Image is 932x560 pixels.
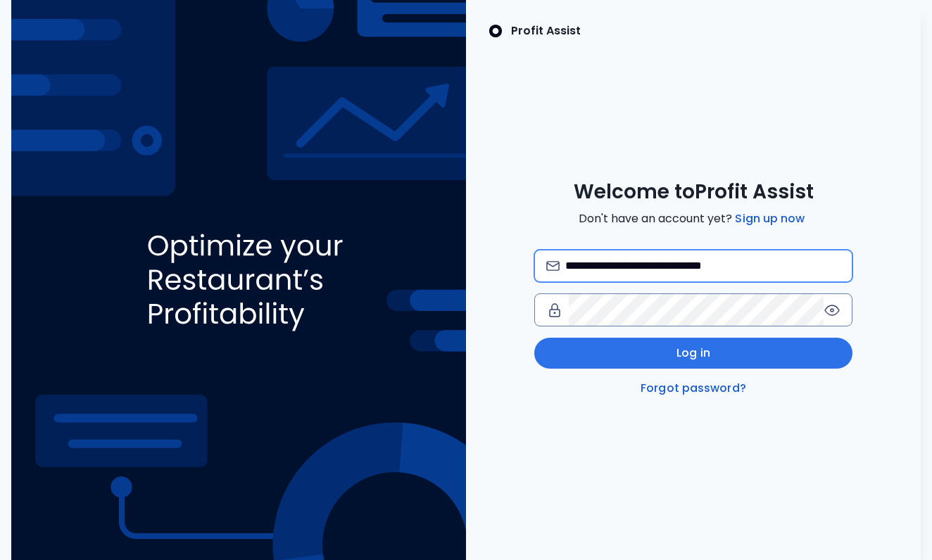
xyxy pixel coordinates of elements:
[534,338,852,369] button: Log in
[546,261,560,272] img: email
[574,179,814,205] span: Welcome to Profit Assist
[511,23,581,39] p: Profit Assist
[638,380,749,397] a: Forgot password?
[579,210,807,227] span: Don't have an account yet?
[732,210,807,227] a: Sign up now
[489,23,503,39] img: SpotOn Logo
[676,345,710,362] span: Log in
